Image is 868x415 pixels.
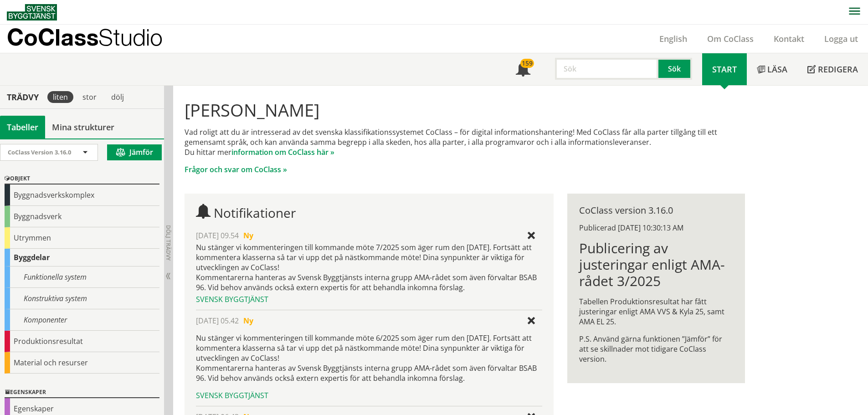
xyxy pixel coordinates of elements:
span: Läsa [767,64,787,75]
a: 159 [506,53,540,85]
button: Jämför [107,144,162,160]
div: Material och resurser [5,352,159,374]
a: Frågor och svar om CoClass » [185,164,287,174]
div: 159 [520,59,534,68]
a: Start [702,53,747,85]
div: Produktionsresultat [5,331,159,352]
div: Svensk Byggtjänst [196,294,542,304]
h1: Publicering av justeringar enligt AMA-rådet 3/2025 [579,240,733,289]
input: Sök [555,58,658,80]
div: stor [77,91,102,103]
div: Nu stänger vi kommenteringen till kommande möte 7/2025 som äger rum den [DATE]. Fortsätt att komm... [196,242,542,292]
div: Publicerad [DATE] 10:30:13 AM [579,223,733,233]
span: Notifikationer [214,204,296,221]
span: CoClass Version 3.16.0 [8,148,71,156]
p: P.S. Använd gärna funktionen ”Jämför” för att se skillnader mot tidigare CoClass version. [579,334,733,364]
div: Byggdelar [5,249,159,266]
span: Ny [243,231,253,241]
div: liten [47,91,73,103]
h1: [PERSON_NAME] [185,100,745,120]
p: Tabellen Produktionsresultat har fått justeringar enligt AMA VVS & Kyla 25, samt AMA EL 25. [579,297,733,327]
a: English [649,33,697,44]
a: Kontakt [764,33,814,44]
div: Trädvy [2,92,44,102]
p: CoClass [7,32,163,42]
span: Redigera [818,64,858,75]
button: Sök [658,58,692,80]
a: information om CoClass här » [231,147,334,157]
a: Mina strukturer [45,116,121,138]
span: [DATE] 09.54 [196,231,239,241]
p: Vad roligt att du är intresserad av det svenska klassifikationssystemet CoClass – för digital inf... [185,127,745,157]
div: Komponenter [5,309,159,331]
div: Byggnadsverk [5,206,159,227]
div: Utrymmen [5,227,159,249]
a: Läsa [747,53,797,85]
div: Konstruktiva system [5,288,159,309]
span: [DATE] 05.42 [196,316,239,326]
span: Ny [243,316,253,326]
div: CoClass version 3.16.0 [579,205,733,215]
div: dölj [106,91,129,103]
div: Funktionella system [5,266,159,288]
div: Svensk Byggtjänst [196,390,542,400]
img: Svensk Byggtjänst [7,4,57,20]
a: Logga ut [814,33,868,44]
div: Objekt [5,174,159,184]
span: Dölj trädvy [164,225,172,261]
a: Om CoClass [697,33,764,44]
a: Redigera [797,53,868,85]
div: Egenskaper [5,387,159,398]
span: Studio [98,24,163,51]
span: Start [712,64,737,75]
span: Notifikationer [516,63,530,77]
a: CoClassStudio [7,25,182,53]
div: Byggnadsverkskomplex [5,184,159,206]
p: Nu stänger vi kommenteringen till kommande möte 6/2025 som äger rum den [DATE]. Fortsätt att komm... [196,333,542,383]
